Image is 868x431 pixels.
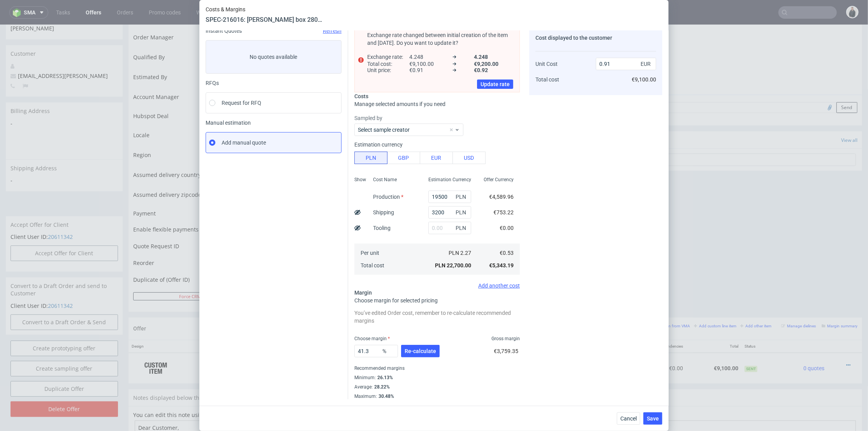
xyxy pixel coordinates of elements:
[358,127,410,133] label: Select sample creator
[354,114,520,122] label: Sampled by
[477,79,513,89] button: Update rate
[576,315,631,328] th: Net Total
[222,139,266,147] span: Add manual quote
[474,54,513,60] span: 4.248
[620,416,637,421] span: Cancel
[387,152,420,164] button: GBP
[494,348,518,354] span: €3,759.35
[373,194,403,200] label: Production
[6,20,123,37] div: Customer
[133,142,273,162] td: Assumed delivery country
[133,84,273,102] td: Hubspot Deal
[361,262,384,268] span: Total cost
[367,54,406,60] span: Exchange rate :
[489,262,514,268] span: €5,343.19
[354,297,438,304] span: Choose margin for selected pricing
[740,299,771,303] small: Add other item
[536,328,576,359] td: €0.91
[6,78,123,95] div: Billing Address
[133,5,273,25] td: Order Manager
[409,67,448,73] span: €0.91
[497,328,536,359] td: 10000
[509,129,856,141] input: Type to create new task
[218,315,263,328] th: ID
[491,336,520,342] span: Gross margin
[206,16,322,24] header: SPEC-216016: [PERSON_NAME] box 280х205х85mm
[354,382,520,392] div: Average :
[133,215,273,233] td: Quote Request ID
[474,61,513,67] span: €9,200.00
[11,376,118,392] input: Delete Offer
[489,194,514,200] span: €4,589.96
[367,61,406,67] span: Total cost :
[836,77,857,88] button: Send
[354,93,368,99] span: Costs
[266,332,359,339] span: [PERSON_NAME] box 280х205х85mm
[686,315,741,328] th: Total
[381,346,396,357] span: %
[11,152,118,159] span: -
[373,177,397,183] span: Cost Name
[409,61,448,67] span: €9,100.00
[631,315,686,328] th: Dependencies
[275,183,484,194] button: Single payment (default)
[484,177,514,183] span: Offer Currency
[454,191,470,202] span: PLN
[781,299,816,303] small: Manage dielines
[222,99,261,107] span: Request for RFQ
[643,412,662,425] button: Save
[11,221,118,236] button: Accept Offer for Client
[377,393,394,399] div: 30.48%
[11,277,118,285] p: Client User ID:
[617,412,640,425] button: Cancel
[741,315,778,328] th: Status
[6,134,123,152] div: Shipping Address
[535,61,558,67] span: Unit Cost
[804,340,825,346] span: 0 quotes
[206,40,342,74] label: No quotes available
[6,253,123,277] div: Convert to a Draft Order and send to Customer
[360,333,388,339] span: SPEC- 216016
[323,28,342,34] span: Refresh
[493,209,514,215] span: €753.22
[639,58,655,69] span: EUR
[129,364,862,382] div: Notes displayed below the Offer
[428,191,471,203] input: 0.00
[133,25,273,44] td: Qualified By
[354,373,520,382] div: Minimum :
[452,152,486,164] button: USD
[282,349,297,354] a: CBJD-1
[367,67,406,73] span: Unit price :
[474,67,513,73] span: €0.92
[367,53,513,61] div: 4.248
[208,386,235,394] a: markdown
[602,299,639,303] small: Add PIM line item
[354,290,372,296] span: Margin
[576,328,631,359] td: €9,100.00
[48,277,73,284] a: 20611342
[133,182,273,200] td: Payment
[373,384,390,390] div: 28.22%
[643,299,690,303] small: Add line item from VMA
[202,202,208,208] img: Hokodo
[428,177,471,183] span: Estimation Currency
[11,336,118,352] a: Create sampling offer
[507,77,517,87] img: regular_mini_magick20250217-67-ufcnb1.jpg
[221,340,240,346] strong: 769952
[136,334,175,353] img: ico-item-custom-a8f9c3db6a5631ce2f509e228e8b95abde266dc4376634de7b166047de09ff05.png
[373,209,394,215] label: Shipping
[206,6,322,12] span: Costs & Margins
[133,44,273,64] td: Estimated By
[133,200,273,215] td: Enable flexible payments
[48,208,73,215] a: 20611342
[354,336,390,341] label: Choose margin
[133,64,273,84] td: Account Manager
[354,392,520,399] div: Maximum :
[631,328,686,359] td: €0.00
[454,207,470,218] span: PLN
[632,76,656,83] span: €9,100.00
[11,356,118,372] a: Duplicate Offer
[435,262,471,268] span: PLN 22,700.00
[281,249,478,260] input: Only numbers
[497,315,536,328] th: Quant.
